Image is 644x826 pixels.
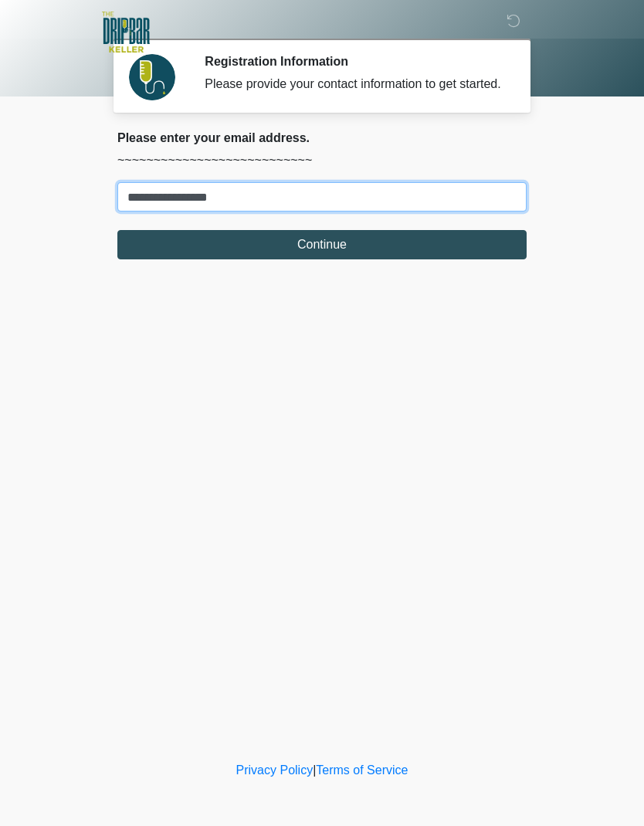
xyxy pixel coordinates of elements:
[117,230,527,259] button: Continue
[316,763,408,777] a: Terms of Service
[129,54,175,100] img: Agent Avatar
[117,130,527,145] h2: Please enter your email address.
[117,151,527,170] p: ~~~~~~~~~~~~~~~~~~~~~~~~~~~
[313,763,316,777] a: |
[205,75,503,93] div: Please provide your contact information to get started.
[236,763,314,777] a: Privacy Policy
[102,12,150,52] img: The DRIPBaR - Keller Logo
